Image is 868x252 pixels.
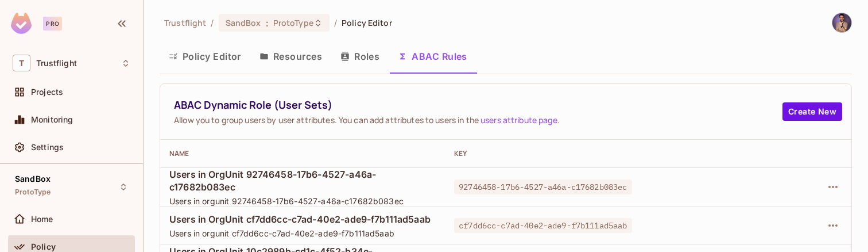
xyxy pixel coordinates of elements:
[334,17,337,28] li: /
[31,87,63,97] span: Projects
[169,228,436,239] span: Users in orgunit cf7dd6cc-c7ad-40e2-ade9-f7b111ad5aab
[226,17,261,28] span: SandBox
[160,42,250,71] button: Policy Editor
[43,17,62,30] div: Pro
[31,143,64,152] span: Settings
[454,180,631,194] span: 92746458-17b6-4527-a46a-c17682b083ec
[211,17,214,28] li: /
[169,213,436,226] span: Users in OrgUnit cf7dd6cc-c7ad-40e2-ade9-f7b111ad5aab
[342,17,392,28] span: Policy Editor
[11,13,32,34] img: SReyMgAAAABJRU5ErkJggg==
[454,218,631,233] span: cf7dd6cc-c7ad-40e2-ade9-f7b111ad5aab
[15,174,51,184] span: SandBox
[832,13,851,32] img: Dan Yishai
[265,18,269,28] span: :
[174,114,782,125] span: Allow you to group users by user attributes. You can add attributes to users in the .
[273,17,313,28] span: ProtoType
[31,242,56,251] span: Policy
[169,196,436,207] span: Users in orgunit 92746458-17b6-4527-a46a-c17682b083ec
[31,115,73,124] span: Monitoring
[174,98,782,112] span: ABAC Dynamic Role (User Sets)
[31,215,53,224] span: Home
[169,168,436,193] span: Users in OrgUnit 92746458-17b6-4527-a46a-c17682b083ec
[331,42,389,71] button: Roles
[480,114,557,125] a: users attribute page
[250,42,331,71] button: Resources
[454,149,720,158] div: Key
[164,17,206,28] span: the active workspace
[169,149,436,158] div: Name
[782,102,842,121] button: Create New
[15,188,51,197] span: ProtoType
[389,42,476,71] button: ABAC Rules
[13,55,30,71] span: T
[36,59,77,68] span: Workspace: Trustflight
